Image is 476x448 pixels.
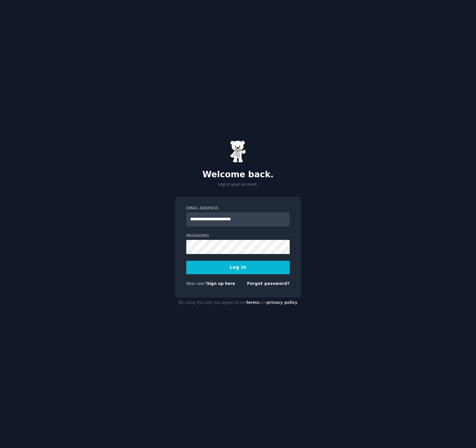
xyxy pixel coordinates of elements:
a: Forgot password? [247,281,290,286]
h2: Welcome back. [175,170,301,180]
p: Log in your account. [175,182,301,188]
a: terms [246,300,259,305]
a: privacy policy [267,300,297,305]
img: Gummy Bear [230,140,246,163]
a: Sign up here [207,281,235,286]
span: New user? [186,281,207,286]
div: By using this site you agree to our and [175,298,301,308]
button: Log In [186,261,290,274]
label: Password [186,233,290,239]
label: Email Address [186,206,290,211]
